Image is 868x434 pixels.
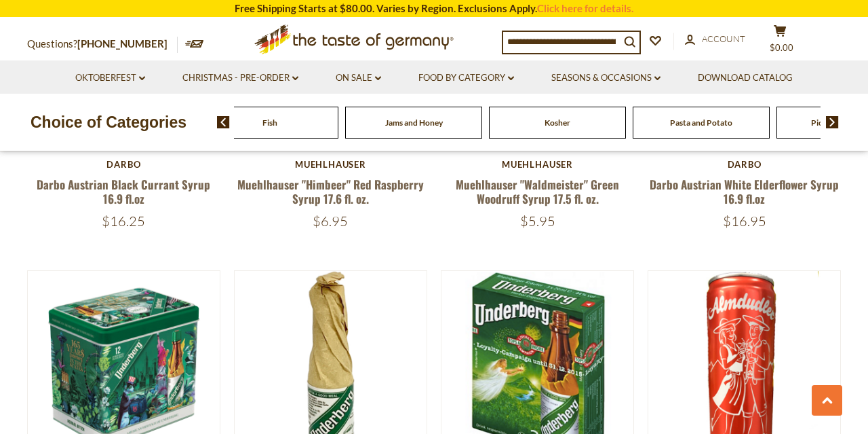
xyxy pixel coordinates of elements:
[648,159,841,170] div: Darbo
[75,71,145,86] a: Oktoberfest
[441,159,634,170] div: Muehlhauser
[698,71,793,86] a: Download Catalog
[759,24,800,58] button: $0.00
[27,35,178,53] p: Questions?
[456,176,619,207] a: Muehlhauser "Waldmeister" Green Woodruff Syrup 17.5 fl. oz.
[685,32,745,47] a: Account
[418,71,514,86] a: Food By Category
[520,213,555,230] span: $5.95
[262,117,277,128] a: Fish
[27,159,220,170] div: Darbo
[237,176,424,207] a: Muehlhauser "Himbeer" Red Raspberry Syrup 17.6 fl. oz.
[234,159,427,170] div: Muehlhauser
[551,71,660,86] a: Seasons & Occasions
[102,213,145,230] span: $16.25
[182,71,298,86] a: Christmas - PRE-ORDER
[537,2,633,14] a: Click here for details.
[650,176,839,207] a: Darbo Austrian White Elderflower Syrup 16.9 fl.oz
[545,117,570,128] a: Kosher
[336,71,381,86] a: On Sale
[217,116,230,128] img: previous arrow
[385,117,443,128] a: Jams and Honey
[770,42,793,53] span: $0.00
[826,116,839,128] img: next arrow
[670,117,732,128] a: Pasta and Potato
[702,33,745,44] span: Account
[313,213,348,230] span: $6.95
[77,37,167,50] a: [PHONE_NUMBER]
[723,213,766,230] span: $16.95
[37,176,210,207] a: Darbo Austrian Black Currant Syrup 16.9 fl.oz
